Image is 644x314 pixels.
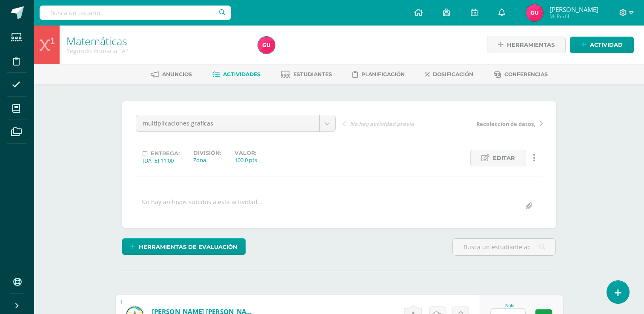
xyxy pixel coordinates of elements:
div: Segundo Primaria 'A' [66,47,248,55]
span: Editar [493,150,515,166]
img: be674616ac65fc954138655dd538a82d.png [258,37,275,54]
h1: Matemáticas [66,35,248,47]
span: Recoleccion de datos, [476,120,535,128]
a: Dosificación [425,68,473,81]
a: Herramientas [487,37,566,53]
span: Entrega: [151,150,180,157]
span: Estudiantes [293,71,332,77]
span: Conferencias [504,71,548,77]
span: No hay actividad previa [350,120,414,128]
div: 100.0 pts [235,156,257,164]
a: Matemáticas [66,34,127,48]
a: Conferencias [494,68,548,81]
span: multiplicaciones graficas [143,115,313,131]
div: Zona [193,156,221,164]
div: [DATE] 11:00 [143,157,180,164]
a: Planificación [352,68,405,81]
label: Valor: [235,150,257,156]
a: Anuncios [151,68,192,81]
span: Anuncios [162,71,192,77]
a: Recoleccion de datos, [443,119,543,128]
span: Dosificación [433,71,473,77]
img: be674616ac65fc954138655dd538a82d.png [526,4,543,21]
a: Herramientas de evaluación [122,238,246,255]
span: Actividades [223,71,260,77]
span: Planificación [361,71,405,77]
span: Herramientas de evaluación [139,239,238,255]
span: Herramientas [507,37,555,53]
a: Estudiantes [281,68,332,81]
input: Busca un estudiante aquí... [453,239,555,255]
label: División: [193,150,221,156]
a: Actividades [212,68,260,81]
a: Actividad [570,37,634,53]
a: multiplicaciones graficas [136,115,335,131]
span: Actividad [590,37,623,53]
span: Mi Perfil [550,13,598,20]
input: Busca un usuario... [40,6,231,20]
div: Nota [490,303,529,308]
div: No hay archivos subidos a esta actividad... [141,198,263,214]
span: [PERSON_NAME] [550,5,598,14]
